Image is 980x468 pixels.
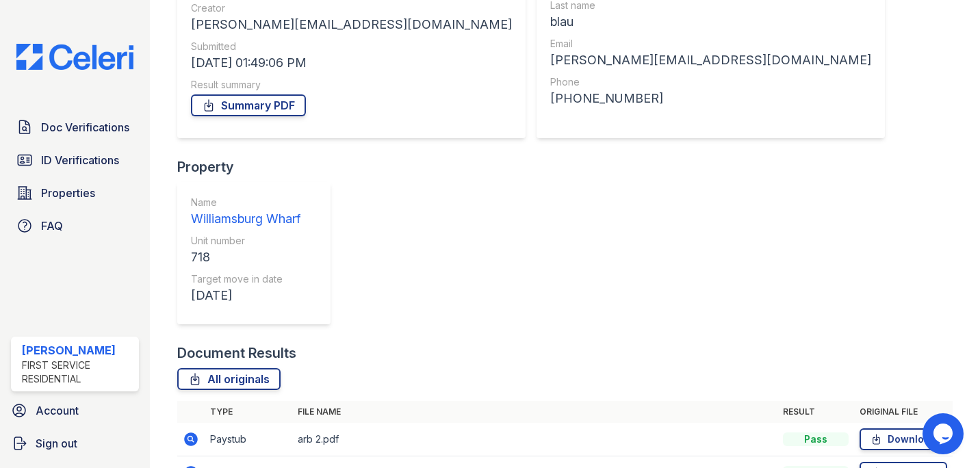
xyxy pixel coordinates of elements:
[41,119,129,135] span: Doc Verifications
[777,401,854,423] th: Result
[860,428,947,450] a: Download
[5,397,144,424] a: Account
[292,401,777,423] th: File name
[550,51,871,70] div: [PERSON_NAME][EMAIL_ADDRESS][DOMAIN_NAME]
[205,401,292,423] th: Type
[191,196,300,229] a: Name Williamsburg Wharf
[22,342,133,359] div: [PERSON_NAME]
[41,152,119,168] span: ID Verifications
[550,75,871,89] div: Phone
[11,114,139,141] a: Doc Verifications
[191,248,300,267] div: 718
[177,157,341,177] div: Property
[5,44,144,70] img: CE_Logo_Blue-a8612792a0a2168367f1c8372b55b34899dd931a85d93a1a3d3e32e68fde9ad4.png
[550,12,871,31] div: blau
[191,53,512,73] div: [DATE] 01:49:06 PM
[177,368,281,390] a: All originals
[36,402,79,419] span: Account
[22,359,133,386] div: First Service Residential
[191,209,300,229] div: Williamsburg Wharf
[5,430,144,457] a: Sign out
[550,37,871,51] div: Email
[550,89,871,108] div: [PHONE_NUMBER]
[191,196,300,209] div: Name
[177,343,296,363] div: Document Results
[854,401,953,423] th: Original file
[923,413,966,454] iframe: chat widget
[191,40,512,53] div: Submitted
[11,179,139,207] a: Properties
[191,234,300,248] div: Unit number
[191,286,300,305] div: [DATE]
[191,78,512,92] div: Result summary
[191,1,512,15] div: Creator
[191,94,306,116] a: Summary PDF
[11,146,139,174] a: ID Verifications
[41,185,95,201] span: Properties
[11,212,139,239] a: FAQ
[36,435,77,452] span: Sign out
[191,272,300,286] div: Target move in date
[191,15,512,34] div: [PERSON_NAME][EMAIL_ADDRESS][DOMAIN_NAME]
[205,423,292,456] td: Paystub
[292,423,777,456] td: arb 2.pdf
[41,218,63,234] span: FAQ
[783,432,849,446] div: Pass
